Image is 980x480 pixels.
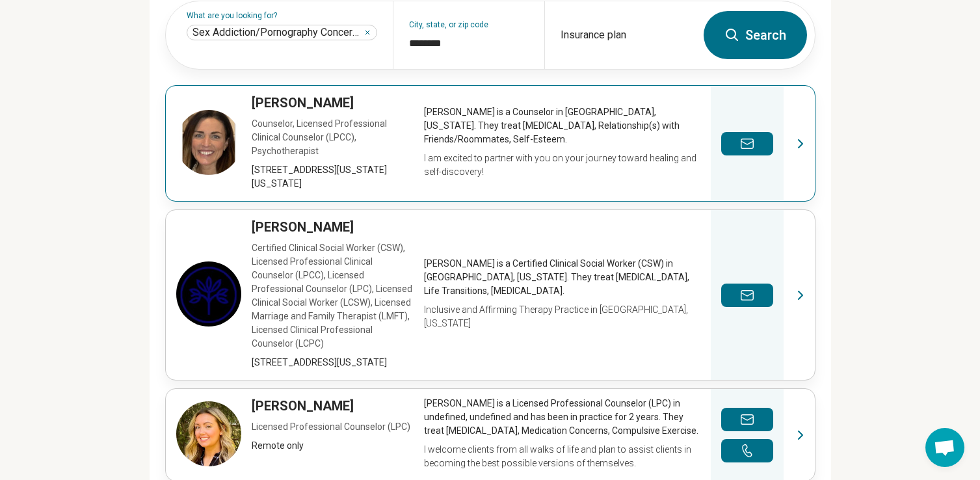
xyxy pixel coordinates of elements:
button: Send a message [721,132,773,155]
button: Search [704,11,807,59]
label: What are you looking for? [187,12,377,20]
span: Sex Addiction/Pornography Concerns [192,26,361,39]
button: Send a message [721,284,773,307]
button: Send a message [721,408,773,431]
button: Make a phone call [721,439,773,462]
div: Open chat [925,428,964,467]
button: Sex Addiction/Pornography Concerns [364,29,371,36]
div: Sex Addiction/Pornography Concerns [187,25,377,40]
